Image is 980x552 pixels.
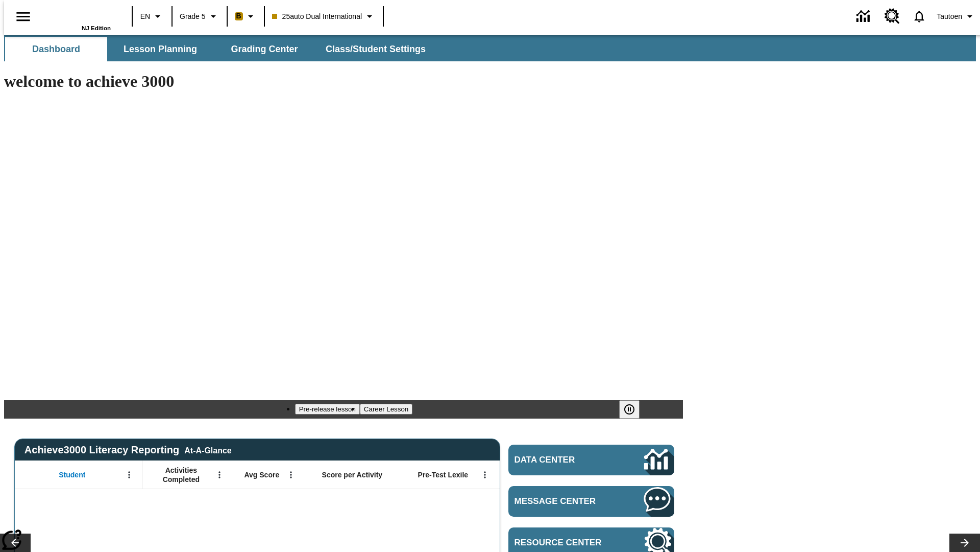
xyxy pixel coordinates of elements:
button: Open Menu [121,467,137,482]
span: Message Center [514,496,614,507]
span: Tautoen [937,11,962,22]
button: Language: EN, Select a language [136,7,168,26]
span: EN [140,11,150,22]
span: B [236,10,241,22]
span: Avg Score [244,470,279,479]
a: Data Center [850,3,878,31]
span: Score per Activity [322,470,383,479]
span: Dashboard [32,43,80,55]
button: Class: 25auto Dual International, Select your class [268,7,380,26]
span: Grading Center [231,43,298,55]
span: Activities Completed [148,466,215,484]
span: NJ Edition [82,25,111,31]
a: Resource Center, Will open in new tab [878,3,906,30]
span: Achieve3000 Literacy Reporting [24,444,232,456]
button: Dashboard [5,37,107,61]
button: Profile/Settings [933,7,980,26]
span: 25auto Dual International [272,11,362,22]
div: Pause [619,400,650,419]
a: Message Center [508,486,674,517]
a: Home [44,5,111,25]
button: Class/Student Settings [317,37,434,61]
span: Student [59,470,85,479]
span: Resource Center [514,538,614,548]
button: Boost Class color is peach. Change class color [231,7,261,26]
button: Slide 2 Career Lesson [360,404,412,415]
button: Lesson Planning [109,37,211,61]
div: SubNavbar [4,37,435,61]
span: Grade 5 [180,11,206,22]
span: Lesson Planning [124,43,197,55]
button: Open Menu [283,467,299,482]
div: SubNavbar [4,35,976,61]
span: Pre-Test Lexile [418,470,469,479]
span: Data Center [514,455,610,465]
button: Grade: Grade 5, Select a grade [176,7,224,26]
button: Open Menu [477,467,493,482]
button: Open Menu [212,467,227,482]
button: Open side menu [8,2,38,32]
a: Data Center [508,445,674,475]
button: Lesson carousel, Next [949,534,980,552]
button: Slide 1 Pre-release lesson [295,404,360,415]
h1: welcome to achieve 3000 [4,72,683,91]
div: Home [44,4,111,31]
a: Notifications [906,3,933,30]
button: Grading Center [213,37,315,61]
button: Pause [619,400,640,419]
span: Class/Student Settings [326,43,426,55]
div: At-A-Glance [184,444,231,455]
